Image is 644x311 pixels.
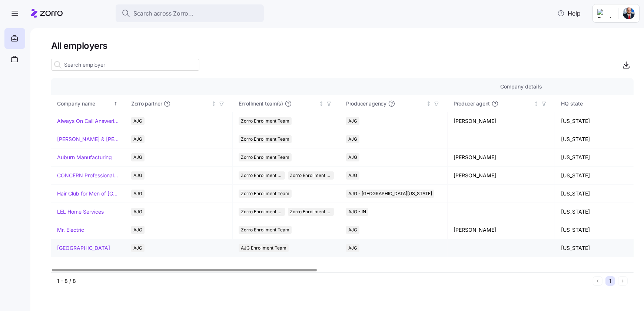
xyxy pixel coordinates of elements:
[448,112,555,130] td: [PERSON_NAME]
[51,40,634,51] h1: All employers
[348,117,357,125] span: AJG
[241,208,283,216] span: Zorro Enrollment Team
[57,226,84,234] a: Mr. Electric
[51,59,199,71] input: Search employer
[116,4,264,22] button: Search across Zorro...
[340,95,448,112] th: Producer agencyNot sorted
[133,226,142,234] span: AJG
[133,9,193,18] span: Search across Zorro...
[348,153,357,161] span: AJG
[241,117,289,125] span: Zorro Enrollment Team
[57,172,119,179] a: CONCERN Professional Services
[557,9,581,18] span: Help
[319,101,324,106] div: Not sorted
[346,100,386,107] span: Producer agency
[241,244,286,252] span: AJG Enrollment Team
[623,7,635,19] img: 881f64db-862a-4d68-9582-1fb6ded42eab-1756395676831.jpeg
[448,221,555,239] td: [PERSON_NAME]
[290,208,332,216] span: Zorro Enrollment Experts
[605,276,615,286] button: 1
[597,9,612,18] img: Employer logo
[57,136,119,143] a: [PERSON_NAME] & [PERSON_NAME]'s
[241,226,289,234] span: Zorro Enrollment Team
[241,190,289,198] span: Zorro Enrollment Team
[133,171,142,180] span: AJG
[551,6,587,21] button: Help
[290,171,332,180] span: Zorro Enrollment Experts
[348,208,366,216] span: AJG - IN
[618,276,628,286] button: Next page
[241,171,283,180] span: Zorro Enrollment Team
[454,100,490,107] span: Producer agent
[57,244,110,252] a: [GEOGRAPHIC_DATA]
[348,244,357,252] span: AJG
[131,100,162,107] span: Zorro partner
[125,95,233,112] th: Zorro partnerNot sorted
[133,153,142,161] span: AJG
[448,95,555,112] th: Producer agentNot sorted
[133,117,142,125] span: AJG
[211,101,216,106] div: Not sorted
[448,167,555,185] td: [PERSON_NAME]
[448,148,555,167] td: [PERSON_NAME]
[57,277,590,285] div: 1 - 8 / 8
[113,101,118,106] div: Sorted ascending
[426,101,431,106] div: Not sorted
[133,135,142,143] span: AJG
[133,190,142,198] span: AJG
[57,208,104,215] a: LEL Home Services
[51,95,125,112] th: Company nameSorted ascending
[348,190,432,198] span: AJG - [GEOGRAPHIC_DATA][US_STATE]
[534,101,539,106] div: Not sorted
[239,100,283,107] span: Enrollment team(s)
[57,190,119,197] a: Hair Club for Men of [GEOGRAPHIC_DATA]
[593,276,602,286] button: Previous page
[348,171,357,180] span: AJG
[57,117,119,125] a: Always On Call Answering Service
[561,100,640,108] div: HQ state
[233,95,340,112] th: Enrollment team(s)Not sorted
[241,135,289,143] span: Zorro Enrollment Team
[133,244,142,252] span: AJG
[57,154,112,161] a: Auburn Manufacturing
[348,135,357,143] span: AJG
[133,208,142,216] span: AJG
[241,153,289,161] span: Zorro Enrollment Team
[57,100,112,108] div: Company name
[348,226,357,234] span: AJG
